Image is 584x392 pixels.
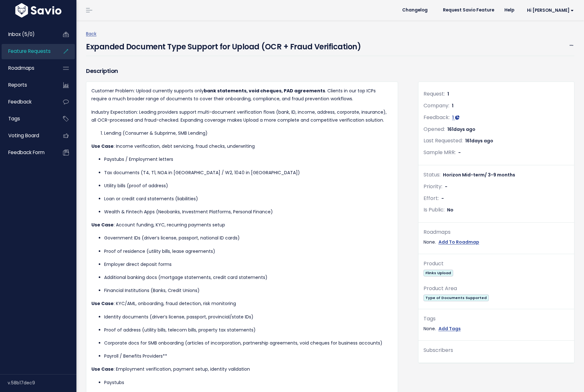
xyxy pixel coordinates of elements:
[91,142,393,150] p: : Income verification, debt servicing, fraud checks, underwriting
[104,208,393,216] p: Wealth & Fintech Apps (Neobanks, Investment Platforms, Personal Finance)
[2,44,53,59] a: Feature Requests
[91,87,393,103] p: Customer Problem: Upload currently supports only . Clients in our top ICPs require a much broader...
[424,171,440,178] span: Status:
[8,374,76,391] div: v.58b17dec9
[91,221,393,229] p: : Account funding, KYC, recurring payments setup
[424,325,569,333] div: None.
[2,27,53,42] a: Inbox (5/0)
[104,129,393,137] li: Lending (Consumer & Subprime, SMB Lending)
[104,234,393,242] p: Government IDs (driver’s license, passport, national ID cards)
[447,91,449,97] span: 1
[104,169,393,177] p: Tax documents (T4, T1, NOA in [GEOGRAPHIC_DATA] / W2, 1040 in [GEOGRAPHIC_DATA])
[8,48,51,54] span: Feature Requests
[91,300,393,308] p: : KYC/AML, onboarding, fraud detection, risk monitoring
[8,82,27,88] span: Reports
[8,149,45,156] span: Feedback form
[204,88,325,94] strong: bank statements, void cheques, PAD agreements
[424,284,569,293] div: Product Area
[445,183,447,190] span: -
[402,8,428,12] span: Changelog
[8,65,34,71] span: Roadmaps
[447,126,475,132] span: 161
[104,352,393,360] p: Payroll / Benefits Providers**
[499,5,519,15] a: Help
[2,61,53,75] a: Roadmaps
[465,138,493,144] span: 161
[8,115,20,122] span: Tags
[471,138,493,144] span: days ago
[424,183,442,190] span: Priority:
[91,365,393,373] p: : Employment verification, payment setup, identity validation
[2,145,53,160] a: Feedback form
[458,149,461,156] span: -
[438,325,461,333] a: Add Tags
[14,3,63,18] img: logo-white.9d6f32f41409.svg
[441,195,444,202] span: -
[424,125,445,133] span: Opened:
[104,326,393,334] p: Proof of address (utility bills, telecom bills, property tax statements)
[424,195,439,202] span: Effort:
[452,103,453,109] span: 1
[104,313,393,321] p: Identity documents (driver’s license, passport, provincial/state IDs)
[86,31,96,37] a: Back
[8,98,32,105] span: Feedback
[8,31,35,38] span: Inbox (5/0)
[438,5,499,15] a: Request Savio Feature
[424,238,569,246] div: None.
[91,222,114,228] strong: Use Case
[2,128,53,143] a: Voting Board
[424,149,456,156] span: Sample MRR:
[527,8,574,13] span: Hi [PERSON_NAME]
[104,379,393,387] p: Paystubs
[91,108,393,124] p: Industry Expectation: Leading providers support multi-document verification flows (bank, ID, inco...
[104,287,393,295] p: Financial Institutions (Banks, Credit Unions)
[453,126,475,132] span: days ago
[104,155,393,163] p: Paystubs / Employment letters
[443,172,515,178] span: Horizon Mid-term/ 3-9 months
[2,95,53,109] a: Feedback
[2,111,53,126] a: Tags
[104,274,393,282] p: Additional banking docs (mortgage statements, credit card statements)
[2,78,53,92] a: Reports
[91,300,114,307] strong: Use Case
[519,5,579,15] a: Hi [PERSON_NAME]
[424,137,463,144] span: Last Requested:
[447,207,453,213] span: No
[86,38,361,53] h4: Expanded Document Type Support for Upload (OCR + Fraud Verification)
[452,114,459,121] a: 1
[104,247,393,255] p: Proof of residence (utility bills, lease agreements)
[424,114,450,121] span: Feedback:
[424,295,489,301] span: Type of Documents Supported
[424,102,449,109] span: Company:
[424,228,569,237] div: Roadmaps
[104,182,393,190] p: Utility bills (proof of address)
[104,260,393,268] p: Employer direct deposit forms
[424,259,569,268] div: Product
[104,195,393,203] p: Loan or credit card statements (liabilities)
[91,143,114,149] strong: Use Case
[86,67,398,75] h3: Description
[424,346,453,354] span: Subscribers
[424,314,569,324] div: Tags
[424,270,453,276] span: Flinks Upload
[438,238,479,246] a: Add To Roadmap
[452,114,454,121] span: 1
[424,90,445,97] span: Request:
[91,366,114,372] strong: Use Case
[8,132,39,139] span: Voting Board
[424,206,445,213] span: Is Public:
[104,339,393,347] p: Corporate docs for SMB onboarding (articles of incorporation, partnership agreements, void cheque...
